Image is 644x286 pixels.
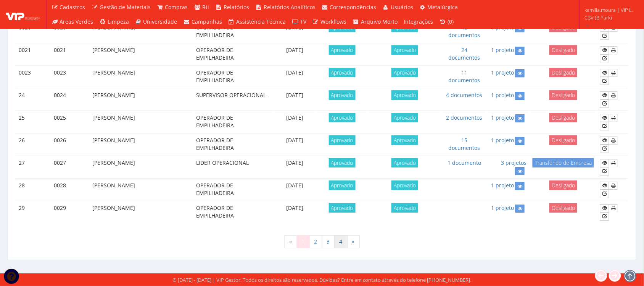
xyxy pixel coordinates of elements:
[264,3,316,11] span: Relatórios Analíticos
[329,90,356,100] span: Aprovado
[89,88,193,110] td: [PERSON_NAME]
[329,135,356,145] span: Aprovado
[300,18,306,25] span: TV
[449,69,480,84] a: 11 documentos
[391,158,418,167] span: Aprovado
[391,135,418,145] span: Aprovado
[273,179,316,201] td: [DATE]
[193,65,273,88] td: OPERADOR DE EMPILHADEIRA
[16,201,51,224] td: 29
[449,136,480,151] a: 15 documentos
[297,235,310,248] span: 1
[446,91,483,99] a: 4 documentos
[322,235,335,248] a: 3
[89,65,193,88] td: [PERSON_NAME]
[347,235,360,248] a: Próxima »
[51,65,89,88] td: 0023
[391,113,418,122] span: Aprovado
[549,68,577,77] span: Desligado
[16,133,51,156] td: 26
[391,180,418,190] span: Aprovado
[401,15,436,29] a: Integrações
[180,15,225,29] a: Campanhas
[89,20,193,43] td: [PERSON_NAME]
[51,43,89,65] td: 0021
[436,15,457,29] a: (0)
[448,159,481,166] a: 1 documento
[273,156,316,179] td: [DATE]
[16,88,51,110] td: 24
[584,6,634,21] span: kamilla.moura | VIP L. CBV (B.Park)
[335,235,348,248] a: 4
[491,46,514,54] a: 1 projeto
[533,158,594,167] span: Transferido de Empresa
[329,180,356,190] span: Aprovado
[391,45,418,55] span: Aprovado
[491,114,514,121] a: 1 projeto
[285,235,297,248] span: «
[51,133,89,156] td: 0026
[89,156,193,179] td: [PERSON_NAME]
[193,156,273,179] td: LIDER OPERACIONAL
[97,15,132,29] a: Limpeza
[329,68,356,77] span: Aprovado
[60,3,85,11] span: Cadastros
[89,179,193,201] td: [PERSON_NAME]
[549,135,577,145] span: Desligado
[549,45,577,55] span: Desligado
[391,3,413,11] span: Usuários
[237,18,286,25] span: Assistência Técnica
[273,88,316,110] td: [DATE]
[16,111,51,133] td: 25
[193,179,273,201] td: OPERADOR DE EMPILHADEIRA
[391,90,418,100] span: Aprovado
[6,9,40,20] img: logo
[193,133,273,156] td: OPERADOR DE EMPILHADEIRA
[309,15,350,29] a: Workflows
[330,3,377,11] span: Correspondências
[16,65,51,88] td: 0023
[192,18,222,25] span: Campanhas
[89,111,193,133] td: [PERSON_NAME]
[193,20,273,43] td: OPERADOR DE EMPILHADEIRA
[329,203,356,213] span: Aprovado
[448,18,454,25] span: (0)
[289,15,310,29] a: TV
[391,68,418,77] span: Aprovado
[361,18,398,25] span: Arquivo Morto
[491,24,514,31] a: 1 projeto
[60,18,93,25] span: Áreas Verdes
[273,133,316,156] td: [DATE]
[173,276,472,284] div: © [DATE] - [DATE] | VIP Gestor. Todos os direitos são reservados. Dúvidas? Entre em contato atrav...
[51,156,89,179] td: 0027
[273,65,316,88] td: [DATE]
[16,20,51,43] td: 0020
[549,90,577,100] span: Desligado
[273,111,316,133] td: [DATE]
[491,69,514,76] a: 1 projeto
[202,3,209,11] span: RH
[224,3,250,11] span: Relatórios
[100,3,151,11] span: Gestão de Materiais
[428,3,458,11] span: Metalúrgica
[404,18,433,25] span: Integrações
[321,18,347,25] span: Workflows
[449,24,480,39] a: 42 documentos
[549,203,577,213] span: Desligado
[89,201,193,224] td: [PERSON_NAME]
[350,15,401,29] a: Arquivo Morto
[329,45,356,55] span: Aprovado
[193,88,273,110] td: SUPERVISOR OPERACIONAL
[16,43,51,65] td: 0021
[491,182,514,189] a: 1 projeto
[549,180,577,190] span: Desligado
[449,46,480,61] a: 24 documentos
[391,203,418,213] span: Aprovado
[549,113,577,122] span: Desligado
[446,114,483,121] a: 2 documentos
[16,156,51,179] td: 27
[143,18,177,25] span: Universidade
[108,18,129,25] span: Limpeza
[51,179,89,201] td: 0028
[491,136,514,144] a: 1 projeto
